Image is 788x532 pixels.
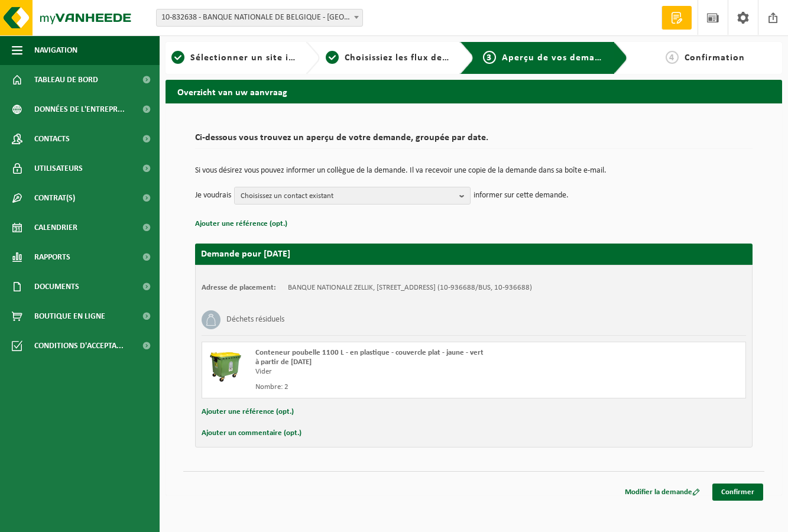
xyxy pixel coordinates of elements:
[616,484,709,501] a: Modifier la demande
[34,272,79,301] span: Documents
[685,53,745,63] span: Confirmation
[157,9,362,26] span: 10-832638 - BANQUE NATIONALE DE BELGIQUE - BRUXELLES
[34,35,77,65] span: Navigation
[34,124,70,154] span: Contacts
[255,382,521,392] div: Nombre: 2
[502,53,616,63] span: Aperçu de vos demandes
[171,51,296,65] a: 1Sélectionner un site ici
[326,51,339,64] span: 2
[34,331,124,361] span: Conditions d'accepta...
[226,310,284,329] h3: Déchets résiduels
[201,249,290,259] strong: Demande pour [DATE]
[34,301,105,331] span: Boutique en ligne
[474,187,569,205] p: informer sur cette demande.
[712,484,763,501] a: Confirmer
[234,187,471,205] button: Choisissez un contact existant
[190,53,296,63] span: Sélectionner un site ici
[34,242,70,272] span: Rapports
[34,65,98,95] span: Tableau de bord
[171,51,184,64] span: 1
[255,367,521,377] div: Vider
[202,426,301,441] button: Ajouter un commentaire (opt.)
[202,404,294,420] button: Ajouter une référence (opt.)
[34,154,83,183] span: Utilisateurs
[34,213,77,242] span: Calendrier
[195,216,287,232] button: Ajouter une référence (opt.)
[156,9,363,27] span: 10-832638 - BANQUE NATIONALE DE BELGIQUE - BRUXELLES
[166,80,782,103] h2: Overzicht van uw aanvraag
[202,284,276,291] strong: Adresse de placement:
[666,51,679,64] span: 4
[34,183,75,213] span: Contrat(s)
[345,53,541,63] span: Choisissiez les flux de déchets et récipients
[255,349,484,356] span: Conteneur poubelle 1100 L - en plastique - couvercle plat - jaune - vert
[195,167,753,175] p: Si vous désirez vous pouvez informer un collègue de la demande. Il va recevoir une copie de la de...
[326,51,450,65] a: 2Choisissiez les flux de déchets et récipients
[241,187,455,205] span: Choisissez un contact existant
[34,95,125,124] span: Données de l'entrepr...
[288,283,532,293] td: BANQUE NATIONALE ZELLIK, [STREET_ADDRESS] (10-936688/BUS, 10-936688)
[195,133,753,149] h2: Ci-dessous vous trouvez un aperçu de votre demande, groupée par date.
[208,348,244,384] img: WB-1100-HPE-GN-50.png
[195,187,231,205] p: Je voudrais
[483,51,496,64] span: 3
[255,358,312,366] strong: à partir de [DATE]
